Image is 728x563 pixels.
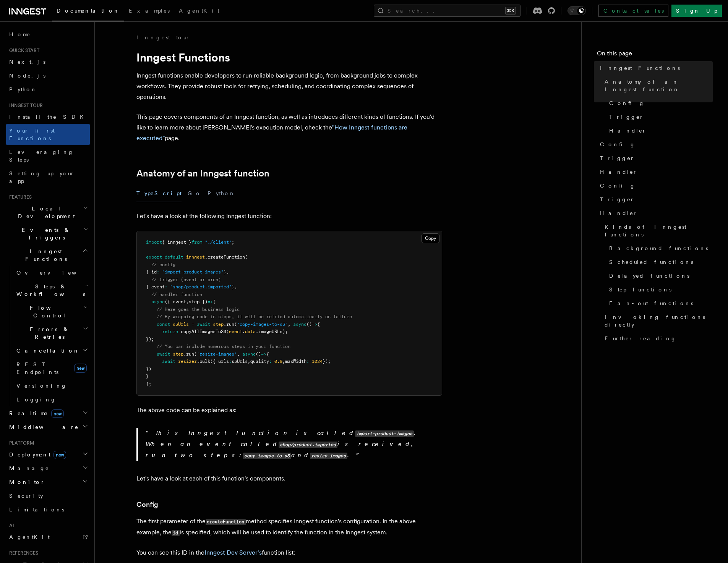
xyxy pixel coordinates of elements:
span: : [229,359,232,364]
p: Let's have a look at each of this function's components. [136,473,442,484]
span: References [6,550,38,556]
span: Inngest tour [6,102,43,108]
span: // You can include numerous steps in your function [157,344,290,349]
span: Invoking functions directly [605,313,713,328]
a: Setting up your app [6,167,90,188]
button: Inngest Functions [6,244,90,266]
a: Python [6,83,90,96]
span: , [282,359,285,364]
button: Search...⌘K [374,5,520,17]
span: 1024 [312,359,323,364]
a: Config [136,499,158,510]
button: Realtimenew [6,406,90,420]
span: Steps & Workflows [13,283,85,298]
button: Errors & Retries [13,322,90,344]
a: Trigger [606,110,713,124]
a: Anatomy of an Inngest function [136,168,269,179]
span: step }) [189,299,208,304]
span: .imageURLs); [256,329,288,334]
span: export [146,254,162,260]
span: 'resize-images' [197,351,237,357]
span: await [197,322,210,327]
code: createFunction [206,519,246,525]
a: Versioning [13,379,90,393]
code: copy-images-to-s3 [243,453,291,459]
span: { event [146,284,165,290]
span: return [162,329,178,334]
span: "copy-images-to-s3" [237,322,288,327]
button: Python [208,185,235,202]
a: Trigger [597,193,713,206]
a: Limitations [6,503,90,516]
span: Config [600,141,636,148]
span: ({ urls [210,359,229,364]
a: Fan-out functions [606,296,713,310]
p: Let's have a look at the following Inngest function: [136,211,442,222]
span: // trigger (event or cron) [151,277,221,282]
span: copyAllImagesToS3 [181,329,226,334]
a: Config [597,138,713,151]
a: Inngest tour [136,34,190,41]
a: Next.js [6,55,90,69]
span: Handler [600,168,637,176]
a: Config [606,96,713,110]
span: Scheduled functions [609,258,693,266]
a: AgentKit [174,2,224,21]
a: Background functions [606,241,713,255]
span: Handler [600,209,637,217]
p: This Inngest function is called . When an event called is received, run two steps: and . [146,428,442,461]
span: default [165,254,183,260]
span: const [157,322,170,327]
span: , [226,269,229,275]
button: Events & Triggers [6,223,90,244]
a: Handler [606,124,713,138]
span: AI [6,523,14,529]
button: Toggle dark mode [567,6,586,15]
span: Further reading [605,335,676,342]
span: Config [609,99,645,107]
span: // config [151,262,175,267]
a: Examples [124,2,174,21]
span: Kinds of Inngest functions [605,223,713,238]
button: Copy [422,233,439,243]
span: Realtime [6,409,64,417]
p: You can see this ID in the function list: [136,547,442,558]
a: Leveraging Steps [6,145,90,167]
span: Platform [6,440,34,446]
a: Handler [597,165,713,179]
a: Anatomy of an Inngest function [602,75,713,96]
span: { [213,299,216,304]
span: => [312,322,317,327]
span: . [242,329,245,334]
a: Further reading [602,332,713,345]
span: Inngest Functions [6,248,83,263]
span: Delayed functions [609,272,689,280]
code: id [172,530,180,536]
span: ); [146,381,151,387]
span: Events & Triggers [6,226,83,241]
span: Node.js [9,73,45,79]
span: Features [6,194,32,200]
span: new [51,409,64,418]
span: ( [226,329,229,334]
span: Next.js [9,59,45,65]
span: }); [146,337,154,342]
span: "import-product-images" [162,269,224,275]
span: Anatomy of an Inngest function [605,78,713,93]
span: , [248,359,250,364]
span: async [293,322,306,327]
button: Steps & Workflows [13,280,90,301]
a: Logging [13,393,90,406]
span: () [256,351,261,357]
span: .run [224,322,234,327]
span: } [232,284,234,290]
span: data [245,329,256,334]
a: Scheduled functions [606,255,713,269]
span: quality [250,359,269,364]
span: Manage [6,464,49,472]
span: await [157,351,170,357]
button: Middleware [6,420,90,434]
span: ; [232,239,234,245]
span: Trigger [600,196,635,203]
span: Step functions [609,286,671,293]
